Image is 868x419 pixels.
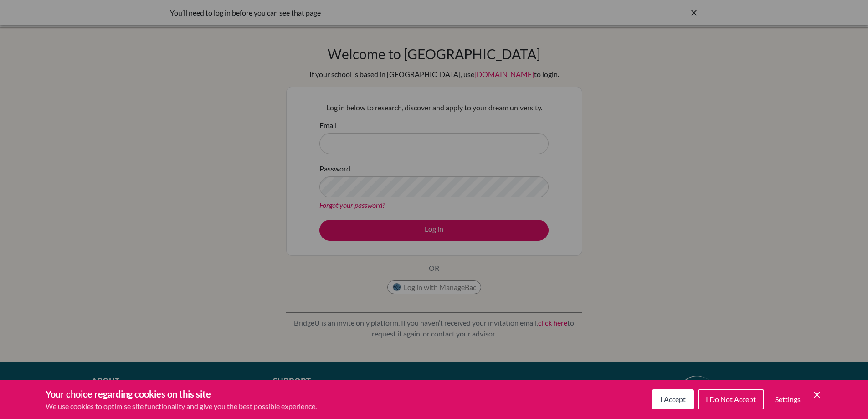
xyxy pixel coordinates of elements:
[46,387,317,401] h3: Your choice regarding cookies on this site
[660,395,686,403] span: I Accept
[698,389,764,409] button: I Do Not Accept
[768,390,808,409] button: Settings
[652,389,694,409] button: I Accept
[775,395,801,403] span: Settings
[812,389,822,400] button: Save and close
[46,401,317,412] p: We use cookies to optimise site functionality and give you the best possible experience.
[706,395,756,403] span: I Do Not Accept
